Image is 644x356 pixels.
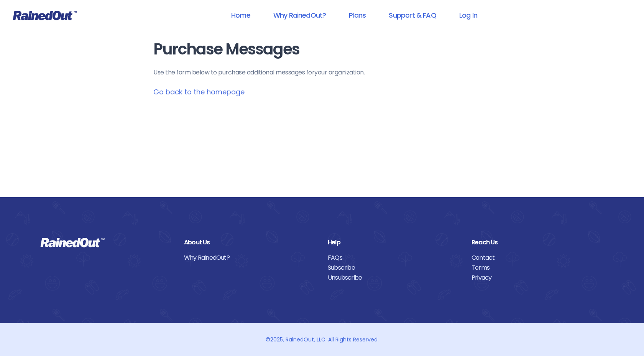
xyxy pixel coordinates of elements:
a: Log In [449,7,487,24]
a: Why RainedOut? [184,253,316,263]
a: FAQs [328,253,460,263]
a: Why RainedOut? [263,7,336,24]
a: Plans [339,7,376,24]
div: Help [328,237,460,247]
a: Support & FAQ [379,7,446,24]
p: Use the form below to purchase additional messages for your organization . [153,68,491,77]
a: Home [221,7,260,24]
a: Privacy [472,273,604,283]
h1: Purchase Messages [153,41,491,58]
div: About Us [184,237,316,247]
a: Go back to the homepage [153,87,245,97]
a: Contact [472,253,604,263]
a: Terms [472,263,604,273]
a: Subscribe [328,263,460,273]
a: Unsubscribe [328,273,460,283]
div: Reach Us [472,237,604,247]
